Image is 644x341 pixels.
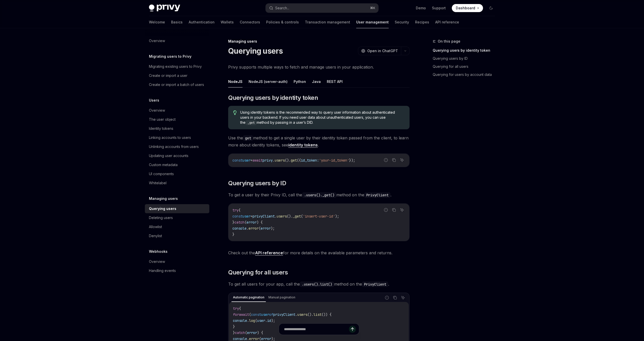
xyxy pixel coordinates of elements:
[149,38,165,44] div: Overview
[367,48,398,53] span: Open in ChatGPT
[263,158,273,163] span: privy
[297,158,301,163] span: ({
[438,38,460,44] span: On this page
[247,226,249,231] span: .
[395,16,409,28] a: Security
[149,126,173,132] div: Identity tokens
[145,266,209,275] a: Handling events
[415,16,429,28] a: Recipes
[302,192,336,198] code: .users()._get()
[149,180,167,186] div: Whitelabel
[145,106,209,115] a: Overview
[435,16,459,28] a: API reference
[383,157,389,163] button: Report incorrect code
[301,158,319,163] span: id_token:
[291,158,297,163] span: get
[149,171,174,177] div: UI components
[364,192,390,198] code: PrivyClient
[228,46,283,55] h1: Querying users
[228,94,318,102] span: Querying users by identity token
[145,124,209,133] a: Identity tokens
[303,214,335,219] span: 'insert-user-id'
[305,16,350,28] a: Transaction management
[145,142,209,151] a: Unlinking accounts from users
[240,16,260,28] a: Connectors
[391,157,397,163] button: Copy the contents from the code block
[294,76,306,87] button: Python
[145,160,209,169] a: Custom metadata
[145,222,209,231] a: Allowlist
[149,153,188,159] div: Updating user accounts
[228,64,410,71] span: Privy supports multiple ways to fetch and manage users in your application.
[456,6,475,11] span: Dashboard
[189,16,215,28] a: Authentication
[321,312,332,317] span: ()) {
[171,16,183,28] a: Basics
[149,73,187,79] div: Create or import a user
[247,318,249,323] span: .
[349,158,355,163] span: });
[257,220,263,225] span: ) {
[149,206,176,212] div: Querying users
[277,214,287,219] span: users
[145,169,209,178] a: UI components
[269,312,273,317] span: of
[249,76,288,87] button: NodeJS (server-auth)
[149,144,199,150] div: Unlinking accounts from users
[400,294,406,301] button: Ask AI
[356,16,389,28] a: User management
[239,312,249,317] span: await
[232,158,243,163] span: const
[228,134,410,148] span: Use the method to get a single user by their identity token passed from the client, to learn more...
[239,306,241,311] span: {
[273,158,275,163] span: .
[145,71,209,80] a: Create or import a user
[249,226,259,231] span: error
[287,214,293,219] span: ().
[319,158,349,163] span: 'your-id_token'
[145,178,209,188] a: Whitelabel
[221,16,234,28] a: Wallets
[240,110,405,125] span: Using identity tokens is the recommended way to query user information about authenticated users ...
[149,53,191,59] h5: Migrating users to Privy
[228,191,410,198] span: To get a user by their Privy ID, call the method on the .
[233,110,237,115] svg: Tip
[383,207,389,213] button: Report incorrect code
[257,318,265,323] span: user
[452,4,483,12] a: Dashboard
[253,214,275,219] span: privyClient
[149,64,202,70] div: Migrating existing users to Privy
[145,133,209,142] a: Linking accounts to users
[487,4,495,12] button: Toggle dark mode
[349,326,356,333] button: Send message
[149,97,159,103] h5: Users
[267,318,271,323] span: id
[149,16,165,28] a: Welcome
[384,294,390,301] button: Report incorrect code
[233,318,247,323] span: console
[273,312,295,317] span: privyClient
[149,268,176,274] div: Handling events
[149,107,165,113] div: Overview
[233,306,239,311] span: try
[253,158,263,163] span: await
[416,6,426,11] a: Demo
[399,157,405,163] button: Ask AI
[243,135,253,141] code: get
[295,312,297,317] span: .
[228,249,410,256] span: Check out the for more details on the available parameters and returns.
[238,208,240,212] span: {
[255,250,283,256] a: API reference
[149,233,162,239] div: Denylist
[145,115,209,124] a: The user object
[261,226,271,231] span: error
[245,220,247,225] span: (
[392,294,398,301] button: Copy the contents from the code block
[232,214,243,219] span: const
[228,39,410,44] div: Managing users
[232,226,247,231] span: console
[370,6,375,10] span: ⌘ K
[228,76,243,87] button: NodeJS
[149,224,162,230] div: Allowlist
[432,6,446,11] a: Support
